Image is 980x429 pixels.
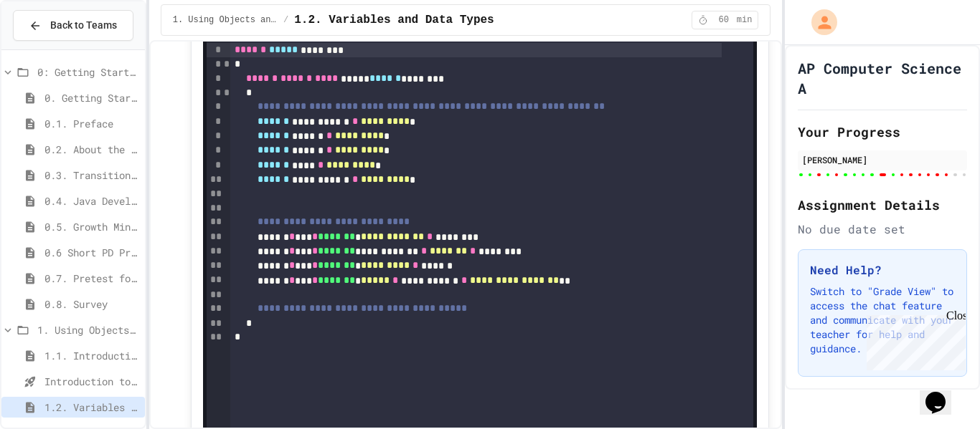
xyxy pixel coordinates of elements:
[50,18,117,33] span: Back to Teams
[798,122,967,142] h2: Your Progress
[861,309,966,370] iframe: chat widget
[37,322,139,337] span: 1. Using Objects and Methods
[810,284,955,356] p: Switch to "Grade View" to access the chat feature and communicate with your teacher for help and ...
[44,348,139,363] span: 1.1. Introduction to Algorithms, Programming, and Compilers
[44,297,139,312] span: 0.8. Survey
[44,116,139,131] span: 0.1. Preface
[798,195,967,215] h2: Assignment Details
[6,6,99,91] div: Chat with us now!Close
[712,14,735,26] span: 60
[798,221,967,238] div: No due date set
[44,400,139,415] span: 1.2. Variables and Data Types
[44,90,139,105] span: 0. Getting Started
[44,193,139,208] span: 0.4. Java Development Environments
[294,11,494,29] span: 1.2. Variables and Data Types
[798,58,967,98] h1: AP Computer Science A
[44,168,139,183] span: 0.3. Transitioning from AP CSP to AP CSA
[920,372,966,415] iframe: chat widget
[37,64,139,79] span: 0: Getting Started
[283,14,288,26] span: /
[810,261,955,279] h3: Need Help?
[802,153,963,166] div: [PERSON_NAME]
[796,6,841,39] div: My Account
[13,10,133,41] button: Back to Teams
[44,245,139,260] span: 0.6 Short PD Pretest
[737,14,753,26] span: min
[44,271,139,286] span: 0.7. Pretest for the AP CSA Exam
[44,142,139,157] span: 0.2. About the AP CSA Exam
[173,14,278,26] span: 1. Using Objects and Methods
[44,219,139,234] span: 0.5. Growth Mindset and Pair Programming
[44,374,139,389] span: Introduction to Algorithms, Programming, and Compilers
